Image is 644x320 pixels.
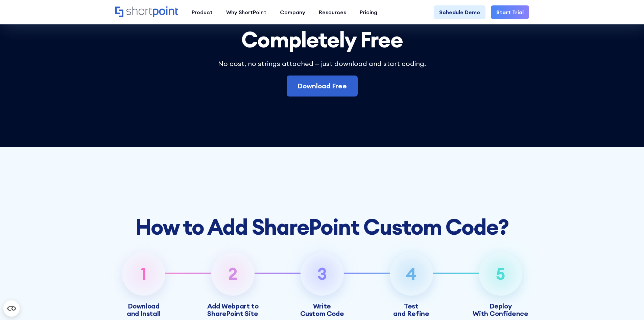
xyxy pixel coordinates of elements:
[106,215,539,239] h2: ?
[273,5,312,19] a: Company
[141,262,146,286] p: 1
[610,287,644,320] iframe: Chat Widget
[287,76,358,97] a: Download Free
[317,262,327,286] p: 3
[219,5,273,19] a: Why ShortPoint
[127,302,160,317] h3: Download and Install
[496,262,505,286] p: 5
[300,302,344,317] h3: Write Custom Code
[353,5,384,19] a: Pricing
[434,5,485,19] a: Schedule Demo
[115,6,178,18] a: Home
[280,8,305,16] div: Company
[3,300,20,317] button: Open CMP widget
[146,28,498,51] h2: Complet﻿ely Free
[473,302,528,317] h3: Deploy With Confidence
[192,8,213,16] div: Product
[207,302,258,317] h3: Add Webpart to SharePoint Site
[393,302,429,317] h3: Test and Refine
[228,262,237,286] p: 2
[491,5,529,19] a: Start Trial
[360,8,377,16] div: Pricing
[312,5,353,19] a: Resources
[406,262,416,286] p: 4
[185,5,219,19] a: Product
[226,8,266,16] div: Why ShortPoint
[135,213,498,240] strong: How to Add SharePoint Custom Code
[146,59,498,69] p: No cost, no strings attached – just downloa﻿d and start coding.
[319,8,346,16] div: Resources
